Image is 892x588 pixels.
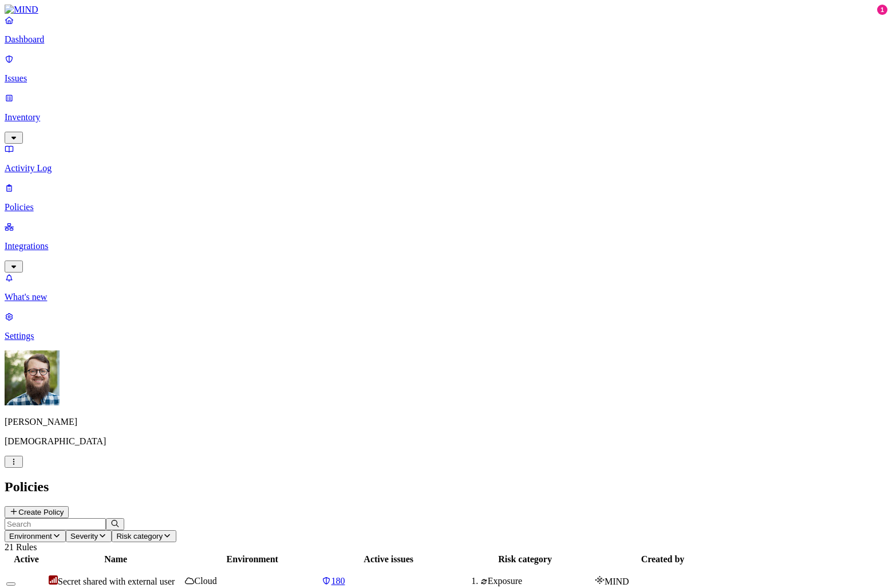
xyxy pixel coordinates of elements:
[5,202,887,212] p: Policies
[5,292,887,302] p: What's new
[331,576,345,586] span: 180
[457,554,593,565] div: Risk category
[605,577,629,586] span: MIND
[5,479,887,495] h2: Policies
[58,577,175,586] span: Secret shared with external user
[5,5,38,15] img: MIND
[5,54,887,84] a: Issues
[5,542,37,552] span: 21 Rules
[5,15,887,45] a: Dashboard
[5,350,60,405] img: Rick Heil
[480,576,593,586] div: Exposure
[5,417,887,427] p: [PERSON_NAME]
[322,576,455,586] a: 180
[5,311,887,341] a: Settings
[5,222,887,271] a: Integrations
[195,576,217,586] span: Cloud
[5,163,887,173] p: Activity Log
[5,436,887,447] p: [DEMOGRAPHIC_DATA]
[5,73,887,84] p: Issues
[49,554,183,565] div: Name
[595,575,605,585] img: mind-logo-icon
[5,506,69,518] button: Create Policy
[5,34,887,45] p: Dashboard
[5,93,887,142] a: Inventory
[322,554,455,565] div: Active issues
[5,112,887,123] p: Inventory
[5,183,887,212] a: Policies
[185,554,319,565] div: Environment
[6,554,46,565] div: Active
[49,575,58,585] img: severity-critical
[70,532,98,540] span: Severity
[5,144,887,173] a: Activity Log
[5,518,106,530] input: Search
[5,273,887,302] a: What's new
[9,532,52,540] span: Environment
[5,5,887,15] a: MIND
[5,241,887,251] p: Integrations
[595,554,731,565] div: Created by
[116,532,163,540] span: Risk category
[5,331,887,341] p: Settings
[877,5,887,15] div: 1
